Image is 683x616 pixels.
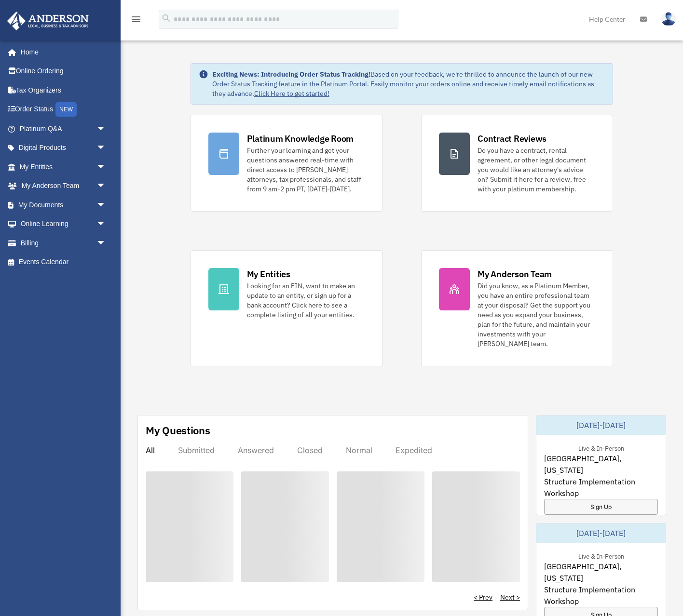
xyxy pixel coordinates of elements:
a: Next > [500,592,520,602]
div: Looking for an EIN, want to make an update to an entity, or sign up for a bank account? Click her... [247,281,365,320]
a: Billingarrow_drop_down [7,233,121,253]
div: My Anderson Team [478,268,552,280]
span: arrow_drop_down [96,157,116,177]
a: Events Calendar [7,253,121,272]
div: Closed [297,445,323,455]
div: Expedited [396,445,432,455]
a: Platinum Knowledge Room Further your learning and get your questions answered real-time with dire... [191,115,382,212]
div: Based on your feedback, we're thrilled to announce the launch of our new Order Status Tracking fe... [212,69,605,98]
div: Normal [346,445,372,455]
div: All [146,445,155,455]
div: My Questions [146,423,210,438]
div: Contract Reviews [478,133,546,145]
a: menu [130,17,142,25]
div: Answered [238,445,274,455]
a: My Entities Looking for an EIN, want to make an update to an entity, or sign up for a bank accoun... [191,250,382,366]
span: Structure Implementation Workshop [544,584,658,607]
span: Structure Implementation Workshop [544,476,658,499]
a: Contract Reviews Do you have a contract, rental agreement, or other legal document you would like... [421,115,613,212]
a: Home [7,42,116,62]
span: [GEOGRAPHIC_DATA], [US_STATE] [544,561,658,584]
span: [GEOGRAPHIC_DATA], [US_STATE] [544,453,658,476]
div: Platinum Knowledge Room [247,133,354,145]
a: Click Here to get started! [254,89,329,98]
a: My Anderson Teamarrow_drop_down [7,176,121,196]
div: [DATE]-[DATE] [536,415,666,435]
a: My Entitiesarrow_drop_down [7,157,121,176]
a: < Prev [474,592,492,602]
div: NEW [55,102,77,117]
a: Tax Organizers [7,80,121,100]
span: arrow_drop_down [96,233,116,253]
a: My Anderson Team Did you know, as a Platinum Member, you have an entire professional team at your... [421,250,613,366]
div: Live & In-Person [571,550,632,561]
a: Online Ordering [7,62,121,81]
i: search [161,13,172,24]
img: Anderson Advisors Platinum Portal [4,12,92,30]
div: Did you know, as a Platinum Member, you have an entire professional team at your disposal? Get th... [478,281,595,348]
div: My Entities [247,268,290,280]
div: Live & In-Person [571,442,632,453]
a: Platinum Q&Aarrow_drop_down [7,119,121,138]
a: Online Learningarrow_drop_down [7,214,121,234]
div: [DATE]-[DATE] [536,523,666,543]
span: arrow_drop_down [96,119,116,139]
a: Digital Productsarrow_drop_down [7,138,121,158]
span: arrow_drop_down [96,195,116,215]
div: Further your learning and get your questions answered real-time with direct access to [PERSON_NAM... [247,146,365,194]
i: menu [130,13,142,25]
strong: Exciting News: Introducing Order Status Tracking! [212,70,370,79]
span: arrow_drop_down [96,138,116,158]
img: User Pic [661,12,676,26]
div: Do you have a contract, rental agreement, or other legal document you would like an attorney's ad... [478,146,595,194]
a: Sign Up [544,499,658,515]
a: Order StatusNEW [7,100,121,120]
div: Submitted [178,445,215,455]
a: My Documentsarrow_drop_down [7,195,121,214]
span: arrow_drop_down [96,214,116,234]
span: arrow_drop_down [96,176,116,196]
